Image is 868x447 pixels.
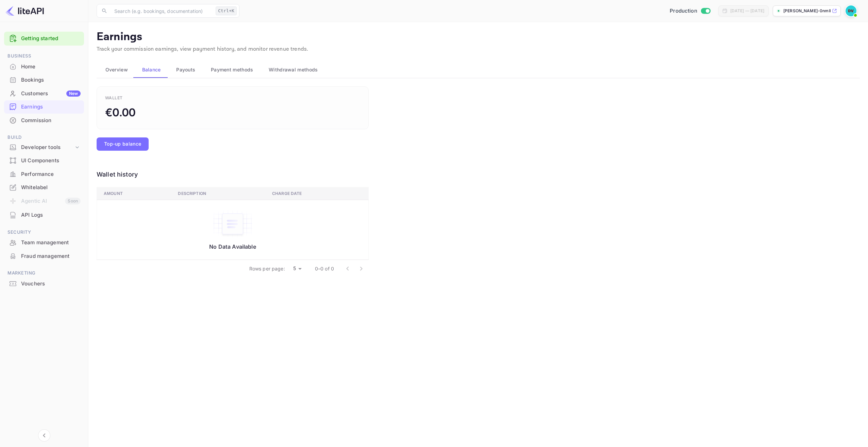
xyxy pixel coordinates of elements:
span: Build [4,134,84,141]
p: Track your commission earnings, view payment history, and monitor revenue trends. [97,45,860,53]
span: Business [4,52,84,60]
th: Description [172,187,267,200]
th: Charge date [267,187,369,200]
a: Team management [4,236,84,249]
div: Home [21,63,81,71]
a: Home [4,60,84,73]
button: Top-up balance [97,137,149,151]
a: Bookings [4,73,84,86]
div: Performance [21,170,81,178]
div: Developer tools [4,142,84,153]
span: Overview [105,66,128,74]
a: Getting started [21,35,81,43]
div: Switch to Sandbox mode [667,7,713,15]
div: Fraud management [21,252,81,260]
div: CustomersNew [4,87,84,100]
div: Wallet history [97,170,369,179]
a: API Logs [4,209,84,221]
p: No Data Available [104,243,362,250]
span: Payouts [176,66,195,74]
a: Vouchers [4,277,84,290]
div: UI Components [4,154,84,167]
p: 0–0 of 0 [315,265,334,272]
p: [PERSON_NAME]-0nmll.... [783,8,831,14]
a: Fraud management [4,250,84,262]
a: Performance [4,168,84,180]
div: Earnings [4,100,84,114]
input: Search (e.g. bookings, documentation) [110,4,213,18]
div: Fraud management [4,250,84,263]
span: Security [4,229,84,236]
div: Bookings [4,73,84,87]
div: UI Components [21,157,81,165]
div: 5 [288,264,304,274]
div: Earnings [21,103,81,111]
a: Earnings [4,100,84,113]
p: Earnings [97,30,860,44]
div: Commission [4,114,84,127]
th: Amount [97,187,173,200]
table: a dense table [97,187,369,260]
div: [DATE] — [DATE] [730,8,764,14]
span: Withdrawal methods [269,66,318,74]
div: Wallet [105,95,123,101]
span: Balance [142,66,161,74]
div: Whitelabel [21,184,81,192]
span: Marketing [4,269,84,277]
div: Team management [21,239,81,247]
span: Payment methods [211,66,253,74]
div: Vouchers [21,280,81,288]
div: Commission [21,117,81,125]
img: empty-state-table.svg [212,210,253,238]
a: CustomersNew [4,87,84,100]
div: Ctrl+K [216,6,237,15]
div: Bookings [21,76,81,84]
div: Developer tools [21,144,74,151]
button: Collapse navigation [38,429,50,442]
a: Whitelabel [4,181,84,194]
div: Whitelabel [4,181,84,194]
div: scrollable auto tabs example [97,62,860,78]
span: Production [670,7,697,15]
div: Getting started [4,32,84,46]
a: UI Components [4,154,84,167]
div: Customers [21,90,81,98]
img: DAVID VELASQUEZ [846,5,856,16]
div: €0.00 [105,104,136,121]
div: API Logs [21,211,81,219]
div: Performance [4,168,84,181]
img: LiteAPI logo [5,5,44,16]
p: Rows per page: [249,265,285,272]
a: Commission [4,114,84,127]
div: New [66,90,81,97]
